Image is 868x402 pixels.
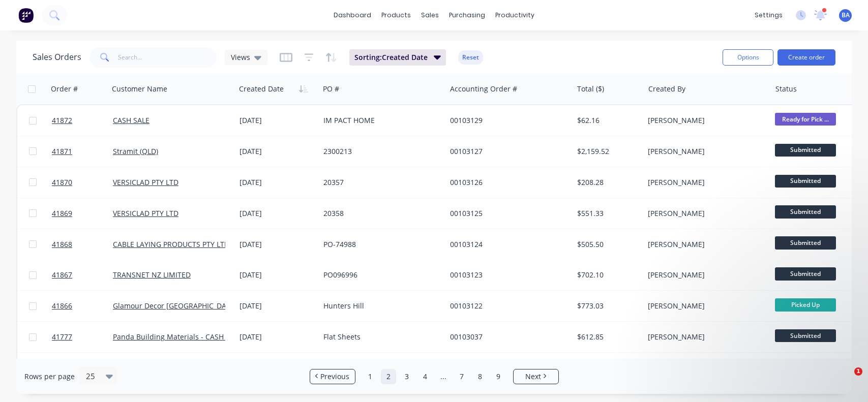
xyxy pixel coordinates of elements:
div: $551.33 [577,208,637,219]
div: 00103126 [450,177,563,188]
div: 00103122 [450,301,563,311]
span: Picked Up [775,298,836,311]
div: [PERSON_NAME] [648,332,761,342]
div: [DATE] [240,208,315,219]
span: Previous [320,372,349,382]
a: Page 2 is your current page [381,369,396,384]
a: 41861 [52,353,113,383]
span: 41869 [52,208,72,219]
a: CASH SALE [113,115,149,125]
div: [DATE] [240,177,315,188]
a: 41871 [52,136,113,167]
button: Reset [458,50,483,65]
a: 41870 [52,167,113,198]
div: $702.10 [577,270,637,280]
div: [DATE] [240,115,315,126]
div: Created Date [239,84,284,94]
span: 41867 [52,270,72,280]
span: BA [842,11,850,20]
a: 41867 [52,260,113,290]
span: 1 [854,367,862,376]
div: settings [750,8,788,23]
div: $773.03 [577,301,637,311]
div: Order # [51,84,78,94]
span: Next [525,372,541,382]
div: [PERSON_NAME] [648,270,761,280]
div: Total ($) [577,84,604,94]
iframe: Intercom live chat [833,367,858,392]
div: 00103037 [450,332,563,342]
div: [PERSON_NAME] [648,146,761,157]
a: Page 7 [454,369,469,384]
img: Factory [18,8,34,23]
button: Options [723,49,773,66]
span: Submitted [775,236,836,249]
a: CABLE LAYING PRODUCTS PTY LTD [113,239,229,249]
span: Ready for Pick ... [775,113,836,126]
div: $62.16 [577,115,637,126]
div: $208.28 [577,177,637,188]
a: 41866 [52,291,113,321]
a: Next page [514,372,558,382]
div: [DATE] [240,301,315,311]
a: 41872 [52,105,113,136]
div: 2300213 [323,146,436,157]
div: [PERSON_NAME] [648,177,761,188]
div: [PERSON_NAME] [648,239,761,250]
span: Submitted [775,205,836,218]
span: 41870 [52,177,72,188]
span: Views [231,52,250,63]
a: Page 1 [363,369,378,384]
div: products [376,8,416,23]
div: [DATE] [240,239,315,250]
div: $505.50 [577,239,637,250]
a: TRANSNET NZ LIMITED [113,270,191,280]
span: 41871 [52,146,72,157]
div: PO-74988 [323,239,436,250]
div: Status [775,84,797,94]
div: 00103125 [450,208,563,219]
div: purchasing [444,8,490,23]
div: productivity [490,8,540,23]
a: 41777 [52,322,113,352]
span: 41866 [52,301,72,311]
div: [DATE] [240,146,315,157]
a: Page 3 [399,369,414,384]
div: 00103127 [450,146,563,157]
a: dashboard [328,8,376,23]
a: Page 9 [491,369,506,384]
div: 00103129 [450,115,563,126]
div: [DATE] [240,270,315,280]
div: 20357 [323,177,436,188]
a: 41868 [52,229,113,260]
div: 00103123 [450,270,563,280]
div: [PERSON_NAME] [648,115,761,126]
div: PO # [323,84,339,94]
a: Previous page [310,372,355,382]
div: Customer Name [112,84,167,94]
span: 41777 [52,332,72,342]
div: $2,159.52 [577,146,637,157]
a: Page 4 [417,369,433,384]
div: 00103124 [450,239,563,250]
span: Sorting: Created Date [354,52,428,63]
div: 20358 [323,208,436,219]
span: 41868 [52,239,72,250]
a: Page 8 [472,369,488,384]
div: [PERSON_NAME] [648,301,761,311]
div: Flat Sheets [323,332,436,342]
a: Panda Building Materials - CASH SALE [113,332,242,342]
div: Accounting Order # [450,84,517,94]
span: 41872 [52,115,72,126]
div: IM PACT HOME [323,115,436,126]
button: Sorting:Created Date [349,49,446,66]
a: VERSICLAD PTY LTD [113,177,178,187]
a: Glamour Decor [GEOGRAPHIC_DATA] [113,301,236,311]
a: Stramit (QLD) [113,146,158,156]
a: 41869 [52,198,113,229]
ul: Pagination [306,369,563,384]
span: Rows per page [24,372,75,382]
div: [PERSON_NAME] [648,208,761,219]
input: Search... [118,47,217,68]
a: Jump forward [436,369,451,384]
